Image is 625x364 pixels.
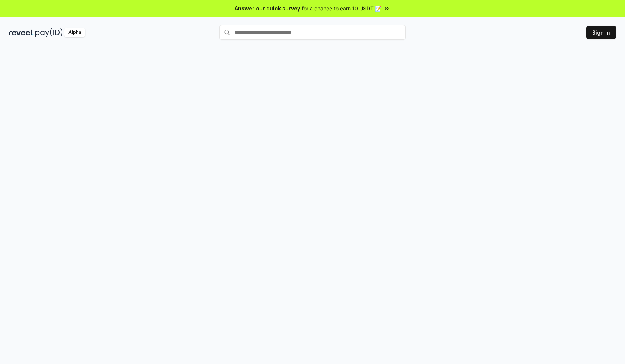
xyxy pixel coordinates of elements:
[302,4,381,12] span: for a chance to earn 10 USDT 📝
[235,4,300,12] span: Answer our quick survey
[9,28,34,37] img: reveel_dark
[35,28,63,37] img: pay_id
[586,26,616,39] button: Sign In
[64,28,85,37] div: Alpha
